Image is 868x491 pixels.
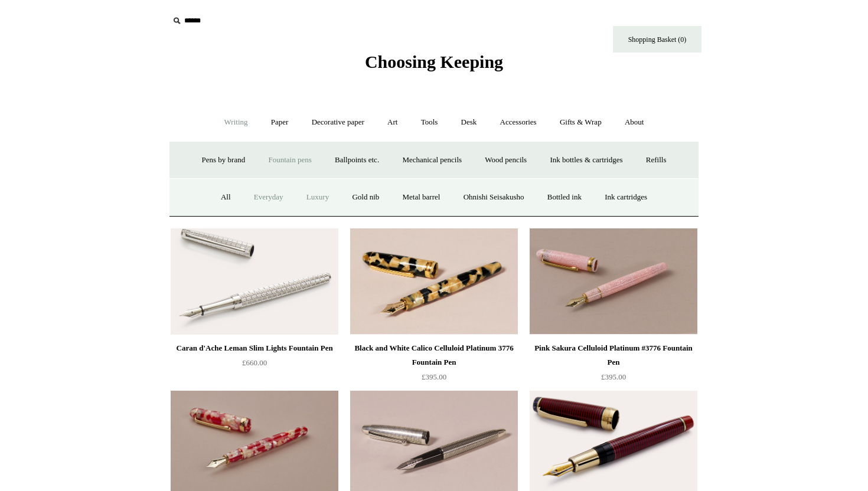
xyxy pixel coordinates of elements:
a: Pink Sakura Celluloid Platinum #3776 Fountain Pen Pink Sakura Celluloid Platinum #3776 Fountain Pen [530,228,697,335]
a: Ink cartridges [594,182,658,213]
a: Pens by brand [191,145,256,176]
span: £660.00 [242,358,267,367]
a: All [210,182,242,213]
a: Wood pencils [474,145,537,176]
a: Desk [451,107,488,138]
a: Decorative paper [301,107,375,138]
a: Gifts & Wrap [549,107,612,138]
span: £395.00 [422,372,446,381]
a: Everyday [243,182,294,213]
a: Ballpoints etc. [324,145,390,176]
div: Pink Sakura Celluloid Platinum #3776 Fountain Pen [533,341,694,369]
a: Mechanical pencils [391,145,472,176]
a: Caran d'Ache Leman Slim Lights Fountain Pen Caran d'Ache Leman Slim Lights Fountain Pen [171,228,338,335]
a: Black and White Calico Celluloid Platinum 3776 Fountain Pen Black and White Calico Celluloid Plat... [350,228,518,335]
img: Caran d'Ache Leman Slim Lights Fountain Pen [171,228,338,335]
a: Shopping Basket (0) [613,26,701,53]
a: Gold nib [341,182,390,213]
a: Ohnishi Seisakusho [453,182,535,213]
a: Paper [260,107,299,138]
a: Pink Sakura Celluloid Platinum #3776 Fountain Pen £395.00 [530,341,697,389]
a: Fountain pens [257,145,322,176]
img: Black and White Calico Celluloid Platinum 3776 Fountain Pen [350,228,518,335]
span: Choosing Keeping [365,52,503,71]
a: Ink bottles & cartridges [539,145,633,176]
a: Refills [635,145,677,176]
div: Black and White Calico Celluloid Platinum 3776 Fountain Pen [353,341,515,369]
a: Black and White Calico Celluloid Platinum 3776 Fountain Pen £395.00 [350,341,518,389]
img: Pink Sakura Celluloid Platinum #3776 Fountain Pen [530,228,697,335]
div: Caran d'Ache Leman Slim Lights Fountain Pen [174,341,335,355]
a: Choosing Keeping [365,61,503,70]
a: Metal barrel [392,182,451,213]
a: Tools [410,107,449,138]
a: Writing [214,107,259,138]
a: About [614,107,655,138]
a: Accessories [490,107,547,138]
a: Art [377,107,408,138]
a: Luxury [296,182,340,213]
span: £395.00 [601,372,626,381]
a: Bottled ink [537,182,592,213]
a: Caran d'Ache Leman Slim Lights Fountain Pen £660.00 [171,341,338,389]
